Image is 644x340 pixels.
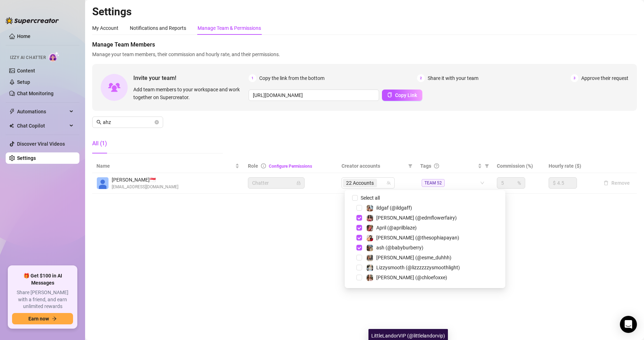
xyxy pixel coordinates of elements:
[12,272,73,286] span: 🎁 Get $100 in AI Messages
[12,313,73,324] button: Earn nowarrow-right
[92,139,107,148] div: All (1)
[387,92,392,97] span: copy
[407,161,414,171] span: filter
[493,159,545,173] th: Commission (%)
[103,118,153,126] input: Search members
[420,162,431,170] span: Tags
[434,163,439,168] span: question-circle
[96,120,101,125] span: search
[483,161,490,171] span: filter
[387,181,391,185] span: team
[346,179,374,187] span: 22 Accounts
[17,68,35,74] a: Content
[198,24,261,32] div: Manage Team & Permissions
[6,17,59,24] img: logo-BBDzfeDw.svg
[10,54,46,61] span: Izzy AI Chatter
[130,24,186,32] div: Notifications and Reports
[571,74,578,82] span: 3
[17,155,36,161] a: Settings
[395,92,417,98] span: Copy Link
[17,91,54,96] a: Chat Monitoring
[581,74,628,82] span: Approve their request
[296,181,301,185] span: lock
[248,163,258,169] span: Role
[12,289,73,310] span: Share [PERSON_NAME] with a friend, and earn unlimited rewards
[92,159,244,173] th: Name
[9,123,14,128] img: Chat Copilot
[92,24,118,32] div: My Account
[92,50,637,58] span: Manage your team members, their commission and hourly rate, and their permissions.
[133,74,249,82] span: Invite your team!
[52,316,57,321] span: arrow-right
[92,5,637,18] h2: Settings
[155,120,159,124] button: close-circle
[382,90,422,101] button: Copy Link
[269,164,312,169] a: Configure Permissions
[28,316,49,322] span: Earn now
[252,178,300,188] span: Chatter
[428,74,478,82] span: Share it with your team
[112,176,178,184] span: [PERSON_NAME] 🇸🇬
[601,179,633,187] button: Remove
[422,179,445,187] span: TEAM 52
[17,33,30,39] a: Home
[17,120,67,131] span: Chat Copilot
[342,162,405,170] span: Creator accounts
[97,177,109,189] img: Ahzi Soriano
[9,109,15,114] span: thunderbolt
[620,316,637,333] div: Open Intercom Messenger
[259,74,324,82] span: Copy the link from the bottom
[49,52,60,62] img: AI Chatter
[408,164,412,168] span: filter
[417,74,425,82] span: 2
[485,164,489,168] span: filter
[17,106,67,117] span: Automations
[544,159,596,173] th: Hourly rate ($)
[133,86,246,101] span: Add team members to your workspace and work together on Supercreator.
[249,74,256,82] span: 1
[343,179,377,187] span: 22 Accounts
[261,163,266,168] span: info-circle
[112,184,178,190] span: [EMAIL_ADDRESS][DOMAIN_NAME]
[17,141,65,147] a: Discover Viral Videos
[17,79,30,85] a: Setup
[96,162,234,170] span: Name
[92,41,637,49] span: Manage Team Members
